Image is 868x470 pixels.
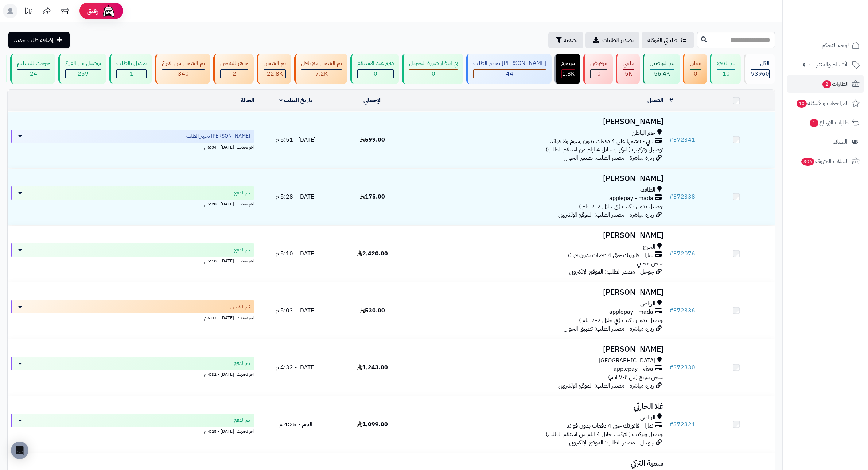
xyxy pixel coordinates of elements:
span: جوجل - مصدر الطلب: الموقع الإلكتروني [569,267,654,276]
div: تم الدفع [717,59,735,68]
a: مرفوض 0 [582,54,614,84]
span: 10 [797,100,807,108]
div: 56415 [650,70,674,78]
span: المراجعات والأسئلة [796,98,849,108]
span: 175.00 [360,192,385,201]
h3: [PERSON_NAME] [414,174,663,183]
span: زيارة مباشرة - مصدر الطلب: تطبيق الجوال [564,154,654,162]
span: الأقسام والمنتجات [809,59,849,70]
button: تصفية [548,32,583,48]
span: # [669,192,673,201]
div: اخر تحديث: [DATE] - 6:03 م [11,313,254,321]
div: 2 [221,70,248,78]
div: في انتظار صورة التحويل [409,59,458,68]
div: اخر تحديث: [DATE] - 4:32 م [11,370,254,378]
a: # [669,96,673,105]
span: العملاء [833,137,848,147]
a: في انتظار صورة التحويل 0 [401,54,465,84]
span: 306 [801,158,814,166]
a: تعديل بالطلب 1 [108,54,153,84]
a: #372336 [669,306,695,315]
div: 4954 [623,70,634,78]
div: مرتجع [561,59,575,68]
div: 259 [66,70,101,78]
a: طلباتي المُوكلة [642,32,694,48]
span: الخرج [643,243,655,251]
a: الإجمالي [363,96,382,105]
span: applepay - mada [609,194,653,203]
span: الطلبات [822,79,849,89]
h3: [PERSON_NAME] [414,231,663,240]
a: إضافة طلب جديد [8,32,70,48]
a: ملغي 5K [614,54,641,84]
div: 0 [358,70,393,78]
span: تم الدفع [234,417,250,424]
span: [PERSON_NAME] تجهيز الطلب [186,132,250,140]
span: 1 [130,69,133,78]
span: 5K [625,69,632,78]
span: # [669,135,673,144]
a: تم الدفع 10 [708,54,742,84]
a: مرتجع 1.8K [553,54,582,84]
a: #372076 [669,249,695,258]
span: 259 [78,69,89,78]
span: زيارة مباشرة - مصدر الطلب: الموقع الإلكتروني [558,381,654,390]
span: توصيل بدون تركيب (في خلال 2-7 ايام ) [579,316,663,325]
span: [DATE] - 5:28 م [276,192,316,201]
div: اخر تحديث: [DATE] - 5:28 م [11,200,254,207]
div: 1801 [562,70,575,78]
span: طلباتي المُوكلة [647,36,677,45]
div: اخر تحديث: [DATE] - 4:25 م [11,427,254,435]
div: ملغي [623,59,634,68]
a: تم التوصيل 56.4K [641,54,681,84]
img: ai-face.png [101,4,116,18]
span: زيارة مباشرة - مصدر الطلب: الموقع الإلكتروني [558,211,654,219]
span: تم الدفع [234,189,250,197]
span: # [669,363,673,372]
span: زيارة مباشرة - مصدر الطلب: تطبيق الجوال [564,324,654,333]
span: 1,243.00 [357,363,388,372]
a: تم الشحن 22.8K [255,54,293,84]
span: لوحة التحكم [822,40,849,50]
div: جاهز للشحن [220,59,248,68]
span: # [669,249,673,258]
a: تم الشحن مع ناقل 7.2K [293,54,349,84]
a: الحالة [241,96,254,105]
span: 530.00 [360,306,385,315]
h3: [PERSON_NAME] [414,345,663,354]
span: تابي - قسّمها على 4 دفعات بدون رسوم ولا فوائد [550,137,653,146]
a: #372330 [669,363,695,372]
h3: سمية التركي [414,459,663,467]
span: شحن سريع (من ٢-٧ ايام) [608,373,663,382]
span: توصيل وتركيب (التركيب خلال 4 ايام من استلام الطلب) [546,430,663,439]
a: المراجعات والأسئلة10 [787,95,864,112]
a: تم الشحن من الفرع 340 [153,54,212,84]
a: #372321 [669,420,695,429]
span: تمارا - فاتورتك حتى 4 دفعات بدون فوائد [567,422,653,430]
a: [PERSON_NAME] تجهيز الطلب 44 [465,54,553,84]
span: رفيق [87,7,98,15]
span: 2 [822,80,831,88]
span: 1.8K [562,69,575,78]
span: تصدير الطلبات [602,36,634,45]
span: طلبات الإرجاع [809,117,849,128]
a: لوحة التحكم [787,36,864,54]
span: شحن مجاني [637,259,663,268]
div: 1 [117,70,146,78]
span: اليوم - 4:25 م [279,420,312,429]
div: معلق [690,59,701,68]
span: [DATE] - 5:10 م [276,249,316,258]
span: توصيل وتركيب (التركيب خلال 4 ايام من استلام الطلب) [546,145,663,154]
div: تم التوصيل [650,59,674,68]
span: [DATE] - 5:51 م [276,135,316,144]
div: Open Intercom Messenger [11,442,28,459]
div: [PERSON_NAME] تجهيز الطلب [473,59,546,68]
a: #372338 [669,192,695,201]
h3: [PERSON_NAME] [414,288,663,297]
div: تعديل بالطلب [116,59,147,68]
div: مرفوض [590,59,607,68]
a: دفع عند الاستلام 0 [349,54,401,84]
span: 340 [178,69,189,78]
span: 1 [810,119,818,127]
span: 0 [694,69,697,78]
